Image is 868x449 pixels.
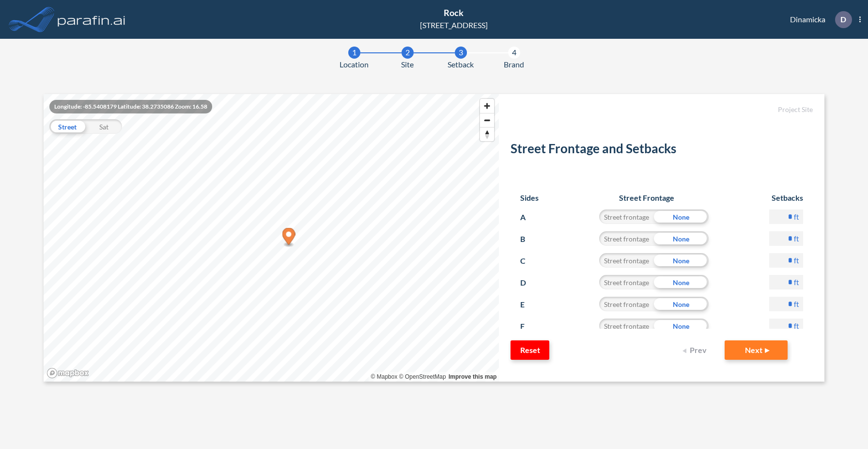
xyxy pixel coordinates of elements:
p: D [840,15,846,24]
p: C [520,253,538,269]
div: Street frontage [599,231,654,246]
div: 2 [402,47,414,59]
div: Street frontage [599,319,654,333]
div: [STREET_ADDRESS] [420,19,488,31]
a: OpenStreetMap [399,373,446,380]
a: Mapbox [371,373,398,380]
img: logo [56,10,127,29]
button: Next [725,340,788,360]
label: ft [794,212,799,222]
p: B [520,231,538,247]
span: Location [340,59,369,70]
label: ft [794,321,799,331]
button: Reset [511,340,549,360]
div: 1 [348,47,360,59]
h6: Street Frontage [583,193,711,202]
span: Setback [448,59,474,70]
span: Site [401,59,414,70]
button: Zoom out [480,113,494,127]
div: Street frontage [599,297,654,311]
button: Reset bearing to north [480,127,494,141]
div: 3 [455,47,467,59]
h2: Street Frontage and Setbacks [511,141,813,160]
div: None [654,319,709,333]
div: Dinamicka [775,11,861,28]
span: Zoom out [480,113,494,127]
div: None [654,253,709,268]
span: Brand [504,59,524,70]
canvas: Map [44,94,499,382]
p: F [520,319,538,334]
div: Street frontage [599,209,654,224]
span: Reset bearing to north [480,128,494,141]
div: None [654,297,709,311]
div: None [654,231,709,246]
div: Street frontage [599,275,654,289]
label: ft [794,256,799,265]
label: ft [794,234,799,243]
div: Street frontage [599,253,654,268]
button: Prev [676,340,715,360]
div: None [654,209,709,224]
h5: Project Site [511,106,813,114]
h6: Setbacks [755,193,803,202]
p: E [520,297,538,312]
div: Longitude: -85.5408179 Latitude: 38.2735086 Zoom: 16.58 [49,100,212,113]
div: Map marker [282,228,295,248]
label: ft [794,277,799,287]
a: Mapbox homepage [46,368,89,379]
div: 4 [508,47,520,59]
button: Zoom in [480,99,494,113]
h6: Sides [520,193,539,202]
label: ft [794,299,799,309]
p: D [520,275,538,290]
div: None [654,275,709,289]
div: Sat [86,119,122,134]
span: Rock [444,7,464,18]
p: A [520,209,538,225]
a: Improve this map [449,373,496,380]
div: Street [49,119,86,134]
